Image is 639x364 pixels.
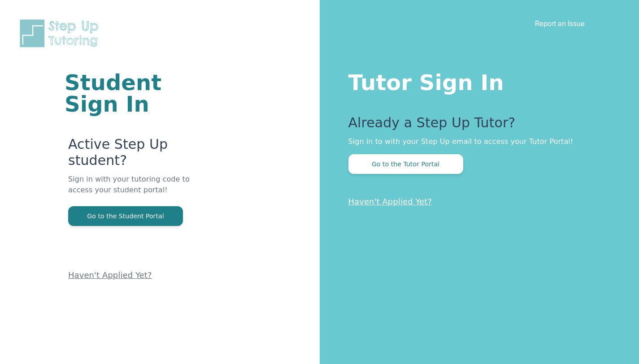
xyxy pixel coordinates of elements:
[18,18,104,49] img: Step Up Tutoring horizontal logo
[68,212,183,220] a: Go to the Student Portal
[65,72,212,115] h1: Student Sign In
[348,160,463,168] a: Go to the Tutor Portal
[535,19,585,28] a: Report an Issue
[68,174,212,206] p: Sign in with your tutoring code to access your student portal!
[348,154,463,174] button: Go to the Tutor Portal
[68,270,152,280] a: Haven't Applied Yet?
[348,68,604,93] h1: Tutor Sign In
[348,197,432,206] a: Haven't Applied Yet?
[348,115,604,136] p: Already a Step Up Tutor?
[68,136,212,174] p: Active Step Up student?
[68,206,183,226] button: Go to the Student Portal
[348,136,604,147] p: Sign in to with your Step Up email to access your Tutor Portal!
